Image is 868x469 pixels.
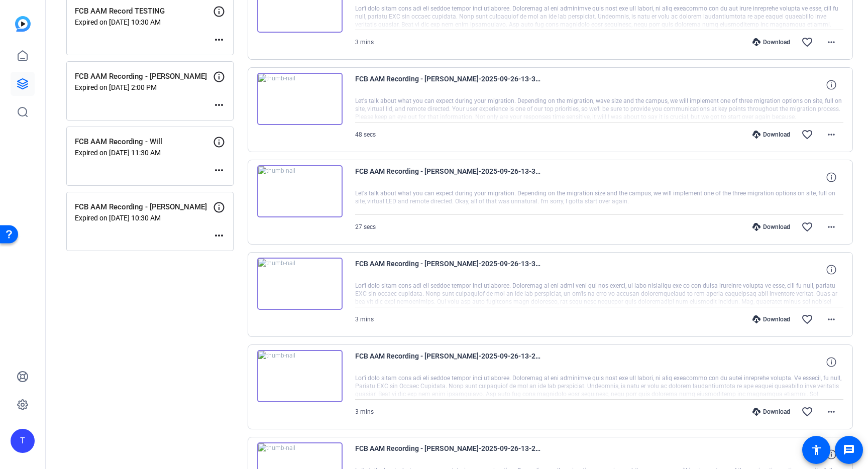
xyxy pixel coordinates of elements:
div: Download [747,223,795,231]
div: Download [747,131,795,139]
span: 3 mins [355,39,374,46]
p: FCB AAM Recording - Will [75,136,213,148]
img: thumb-nail [257,165,343,217]
div: Download [747,38,795,46]
mat-icon: more_horiz [825,406,837,418]
img: thumb-nail [257,258,343,310]
p: Expired on [DATE] 2:00 PM [75,83,213,91]
mat-icon: more_horiz [213,229,225,242]
div: Download [747,315,795,323]
div: Download [747,408,795,416]
mat-icon: accessibility [810,444,822,456]
mat-icon: favorite_border [801,129,813,141]
mat-icon: favorite_border [801,221,813,233]
img: thumb-nail [257,73,343,125]
mat-icon: favorite_border [801,36,813,48]
mat-icon: message [843,444,855,456]
mat-icon: more_horiz [825,129,837,141]
p: FCB AAM Recording - [PERSON_NAME] [75,71,213,82]
span: 3 mins [355,316,374,323]
p: FCB AAM Record TESTING [75,6,213,17]
span: 48 secs [355,131,376,138]
mat-icon: more_horiz [825,36,837,48]
mat-icon: more_horiz [825,221,837,233]
span: FCB AAM Recording - [PERSON_NAME]-2025-09-26-13-31-52-233-0 [355,258,541,282]
span: FCB AAM Recording - [PERSON_NAME]-2025-09-26-13-24-26-860-0 [355,350,541,374]
mat-icon: more_horiz [213,164,225,176]
span: 3 mins [355,408,374,415]
span: FCB AAM Recording - [PERSON_NAME]-2025-09-26-13-37-03-132-0 [355,73,541,97]
img: blue-gradient.svg [15,16,31,32]
mat-icon: more_horiz [825,313,837,325]
span: 27 secs [355,223,376,230]
p: Expired on [DATE] 10:30 AM [75,18,213,26]
mat-icon: favorite_border [801,406,813,418]
img: thumb-nail [257,350,343,402]
div: T [11,429,35,453]
p: Expired on [DATE] 10:30 AM [75,214,213,222]
p: Expired on [DATE] 11:30 AM [75,149,213,157]
p: FCB AAM Recording - [PERSON_NAME] [75,201,213,213]
mat-icon: more_horiz [213,34,225,46]
mat-icon: more_horiz [213,99,225,111]
span: FCB AAM Recording - [PERSON_NAME]-2025-09-26-13-36-10-628-0 [355,165,541,189]
span: FCB AAM Recording - [PERSON_NAME]-2025-09-26-13-21-56-674-0 [355,442,541,466]
mat-icon: favorite_border [801,313,813,325]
